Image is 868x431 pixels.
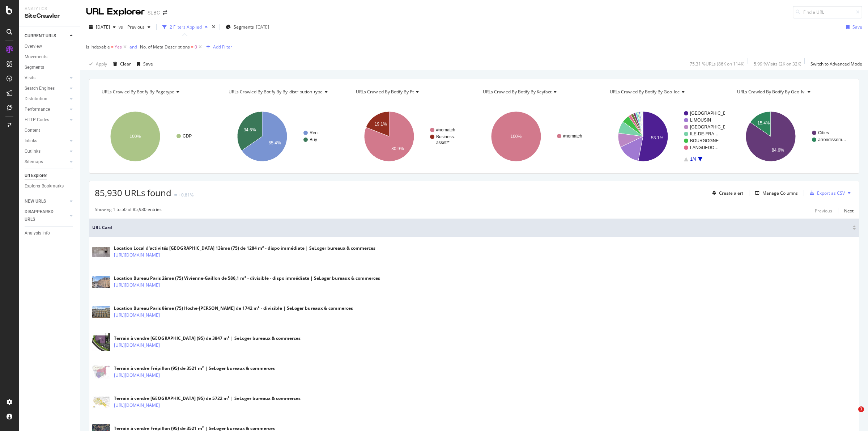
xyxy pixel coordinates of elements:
[86,44,110,50] span: Is Indexable
[96,61,107,67] div: Apply
[476,105,598,168] svg: A chart.
[354,86,466,98] h4: URLs Crawled By Botify By pt
[95,105,218,168] svg: A chart.
[143,61,153,67] div: Save
[25,64,75,71] a: Segments
[159,21,210,33] button: 2 Filters Applied
[690,131,719,136] text: ILE-DE-FRA…
[195,42,197,52] span: 0
[25,229,50,237] div: Analysis Info
[754,61,801,67] div: 5.99 % Visits ( 2K on 32K )
[817,190,845,196] div: Export as CSV
[86,6,145,18] div: URL Explorer
[349,105,471,168] div: A chart.
[25,158,68,166] a: Sitemaps
[110,58,131,70] button: Clear
[114,305,353,312] div: Location Bureau Paris 8ème (75) Hoche-[PERSON_NAME] de 1742 m² - divisible | SeLoger bureaux & co...
[807,187,845,199] button: Export as CSV
[179,192,193,198] div: +0.81%
[25,229,75,237] a: Analysis Info
[310,130,319,135] text: Rent
[129,44,137,50] div: and
[25,148,68,155] a: Outlinks
[129,43,137,50] button: and
[114,365,275,372] div: Terrain à vendre Frépillon (95) de 3521 m² | SeLoger bureaux & commerces
[92,247,110,257] img: main image
[191,44,193,50] span: =
[25,116,68,124] a: HTTP Codes
[25,12,74,20] div: SiteCrawler
[719,190,743,196] div: Create alert
[815,208,832,214] div: Previous
[120,61,131,67] div: Clear
[25,74,35,82] div: Visits
[95,206,162,215] div: Showing 1 to 50 of 85,930 entries
[25,148,41,155] div: Outlinks
[114,342,160,349] a: [URL][DOMAIN_NAME]
[114,372,160,379] a: [URL][DOMAIN_NAME]
[844,206,854,215] button: Next
[114,395,301,402] div: Terrain à vendre [GEOGRAPHIC_DATA] (95) de 5722 m² | SeLoger bureaux & commerces
[852,24,862,30] div: Save
[25,208,68,223] a: DISAPPEARED URLS
[25,53,75,61] a: Movements
[100,86,212,98] h4: URLs Crawled By Botify By pagetype
[843,21,862,33] button: Save
[134,58,153,70] button: Save
[709,187,743,199] button: Create alert
[25,74,68,82] a: Visits
[102,89,174,95] span: URLs Crawled By Botify By pagetype
[793,6,862,18] input: Find a URL
[92,224,851,231] span: URL Card
[96,24,110,30] span: 2025 Sep. 6th
[356,89,414,95] span: URLs Crawled By Botify By pt
[603,105,725,168] svg: A chart.
[844,208,854,214] div: Next
[92,365,110,379] img: main image
[818,130,829,135] text: Cities
[752,189,798,197] button: Manage Columns
[690,145,719,150] text: LANGUEDO…
[222,105,345,168] svg: A chart.
[25,198,68,205] a: NEW URLS
[124,21,153,33] button: Previous
[436,134,455,139] text: Business-
[690,61,745,67] div: 75.31 % URLs ( 86K on 114K )
[25,95,68,103] a: Distribution
[858,406,864,412] span: 1
[95,187,171,199] span: 85,930 URLs found
[737,89,805,95] span: URLs Crawled By Botify By geo_lvl
[163,10,167,15] div: arrow-right-arrow-left
[25,127,75,134] a: Content
[114,282,160,289] a: [URL][DOMAIN_NAME]
[25,137,68,145] a: Inlinks
[436,140,450,145] text: asset/*
[25,32,68,40] a: CURRENT URLS
[183,134,192,139] text: CDP
[25,172,47,179] div: Url Explorer
[25,106,50,113] div: Performance
[818,137,846,142] text: arrondissem…
[92,396,110,409] img: main image
[757,121,770,126] text: 15.4%
[771,148,784,153] text: 84.6%
[115,42,122,52] span: Yes
[563,134,582,139] text: #nomatch
[843,406,861,424] iframe: Intercom live chat
[114,335,301,342] div: Terrain à vendre [GEOGRAPHIC_DATA] (95) de 3847 m² | SeLoger bureaux & commerces
[808,58,862,70] button: Switch to Advanced Mode
[25,43,75,50] a: Overview
[25,182,64,190] div: Explorer Bookmarks
[25,95,47,103] div: Distribution
[25,85,55,92] div: Search Engines
[25,32,56,40] div: CURRENT URLS
[25,172,75,179] a: Url Explorer
[256,24,269,30] div: [DATE]
[510,134,522,139] text: 100%
[25,6,74,12] div: Analytics
[608,86,720,98] h4: URLs Crawled By Botify By geo_loc
[25,158,43,166] div: Sitemaps
[114,245,375,252] div: Location Local d'activités [GEOGRAPHIC_DATA] 13ème (75) de 1284 m² - dispo immédiate | SeLoger bu...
